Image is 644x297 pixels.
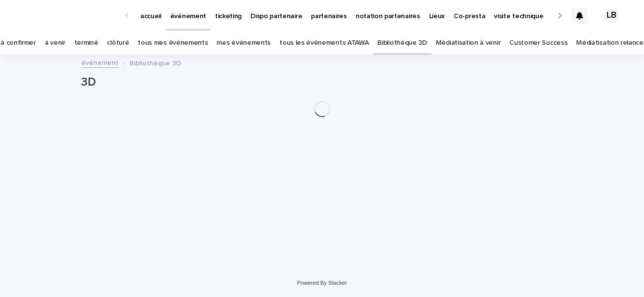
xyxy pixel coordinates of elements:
a: tous les événements ATAWA [279,31,368,55]
a: Bibliothèque 3D [377,31,427,55]
a: à venir [45,31,65,55]
a: Médiatisation à venir [436,31,501,55]
a: terminé [74,31,98,55]
h1: 3D [81,75,563,89]
p: Bibliothèque 3D [129,57,181,68]
a: à confirmer [0,31,36,55]
a: clôturé [107,31,129,55]
a: Customer Success [509,31,567,55]
a: Powered By Stacker [297,280,347,286]
a: événement [81,57,119,68]
img: Ls34BcGeRexTGTNfXpUC [20,6,115,26]
div: LB [604,8,619,24]
a: Médiatisation relance [576,31,644,55]
a: mes événements [216,31,271,55]
a: tous mes événements [138,31,208,55]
